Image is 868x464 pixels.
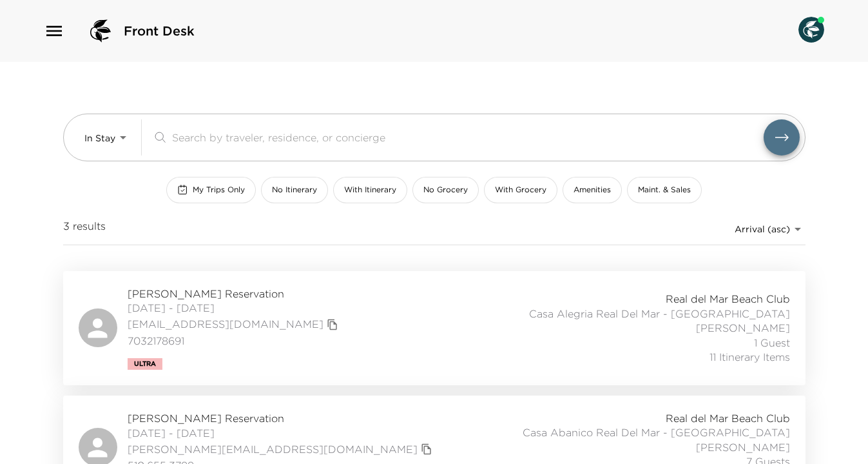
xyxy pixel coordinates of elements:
img: logo [85,15,116,46]
button: Maint. & Sales [627,177,702,203]
span: [PERSON_NAME] Reservation [128,287,342,301]
span: Real del Mar Beach Club [666,292,790,306]
a: [EMAIL_ADDRESS][DOMAIN_NAME] [128,317,323,331]
span: No Itinerary [272,185,317,196]
a: [PERSON_NAME] Reservation[DATE] - [DATE][EMAIL_ADDRESS][DOMAIN_NAME]copy primary member email7032... [63,271,805,385]
span: In Stay [84,132,115,144]
span: [DATE] - [DATE] [128,301,342,315]
span: Real del Mar Beach Club [666,411,790,425]
span: With Itinerary [344,185,396,196]
a: [PERSON_NAME][EMAIL_ADDRESS][DOMAIN_NAME] [128,442,418,456]
span: [PERSON_NAME] Reservation [128,411,436,425]
img: User [798,17,824,43]
span: Ultra [134,360,156,368]
span: 7032178691 [128,334,342,348]
span: With Grocery [495,185,546,196]
button: No Grocery [412,177,479,203]
span: 11 Itinerary Items [709,350,790,364]
button: Amenities [563,177,622,203]
span: Casa Abanico Real Del Mar - [GEOGRAPHIC_DATA] [523,425,790,439]
button: With Itinerary [333,177,407,203]
span: [PERSON_NAME] [696,321,790,335]
span: No Grocery [423,185,468,196]
span: [PERSON_NAME] [696,440,790,454]
button: No Itinerary [261,177,328,203]
button: My Trips Only [166,177,256,203]
span: Maint. & Sales [638,185,691,196]
span: Casa Alegria Real Del Mar - [GEOGRAPHIC_DATA] [529,307,790,321]
span: Arrival (asc) [735,223,790,235]
button: copy primary member email [418,440,436,458]
span: Front Desk [124,22,195,40]
button: With Grocery [484,177,557,203]
span: 1 Guest [754,336,790,350]
span: Amenities [574,185,611,196]
input: Search by traveler, residence, or concierge [172,130,764,145]
span: My Trips Only [193,185,245,196]
span: 3 results [63,219,106,239]
span: [DATE] - [DATE] [128,426,436,440]
button: copy primary member email [323,316,342,334]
